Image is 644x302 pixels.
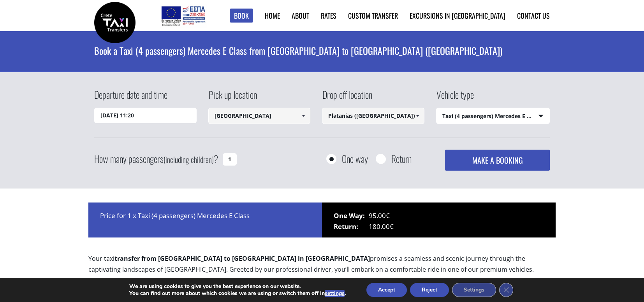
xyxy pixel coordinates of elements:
[129,290,346,297] p: You can find out more about which cookies we are using or switch them off in .
[348,10,398,21] a: Custom Transfer
[411,108,424,124] a: Show All Items
[94,31,550,70] h1: Book a Taxi (4 passengers) Mercedes E Class from [GEOGRAPHIC_DATA] to [GEOGRAPHIC_DATA] ([GEOGRAP...
[452,283,496,297] button: Settings
[88,202,322,237] div: Price for 1 x Taxi (4 passengers) Mercedes E Class
[325,290,345,297] button: settings
[321,10,336,21] a: Rates
[391,154,412,164] label: Return
[129,283,346,290] p: We are using cookies to give you the best experience on our website.
[445,150,550,171] button: MAKE A BOOKING
[517,10,550,21] a: Contact us
[436,108,550,124] span: Taxi (4 passengers) Mercedes E Class
[164,154,214,165] small: (including children)
[297,108,310,124] a: Show All Items
[265,10,280,21] a: Home
[292,10,309,21] a: About
[208,108,311,124] input: Select pickup location
[436,88,474,108] label: Vehicle type
[114,254,370,263] b: transfer from [GEOGRAPHIC_DATA] to [GEOGRAPHIC_DATA] in [GEOGRAPHIC_DATA]
[410,10,505,21] a: Excursions in [GEOGRAPHIC_DATA]
[410,283,449,297] button: Reject
[94,2,135,43] img: Crete Taxi Transfers | Book a Taxi transfer from Chania airport to Platanias (Rethymnon) | Crete ...
[342,154,368,164] label: One way
[208,88,257,108] label: Pick up location
[366,283,407,297] button: Accept
[499,283,513,297] button: Close GDPR Cookie Banner
[230,9,253,23] a: Book
[322,88,372,108] label: Drop off location
[334,210,369,221] span: One Way:
[94,88,167,108] label: Departure date and time
[322,202,556,237] div: 95.00€ 180.00€
[334,221,369,232] span: Return:
[94,17,135,26] a: Crete Taxi Transfers | Book a Taxi transfer from Chania airport to Platanias (Rethymnon) | Crete ...
[94,150,218,169] label: How many passengers ?
[160,4,206,27] img: e-bannersEUERDF180X90.jpg
[322,108,424,124] input: Select drop-off location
